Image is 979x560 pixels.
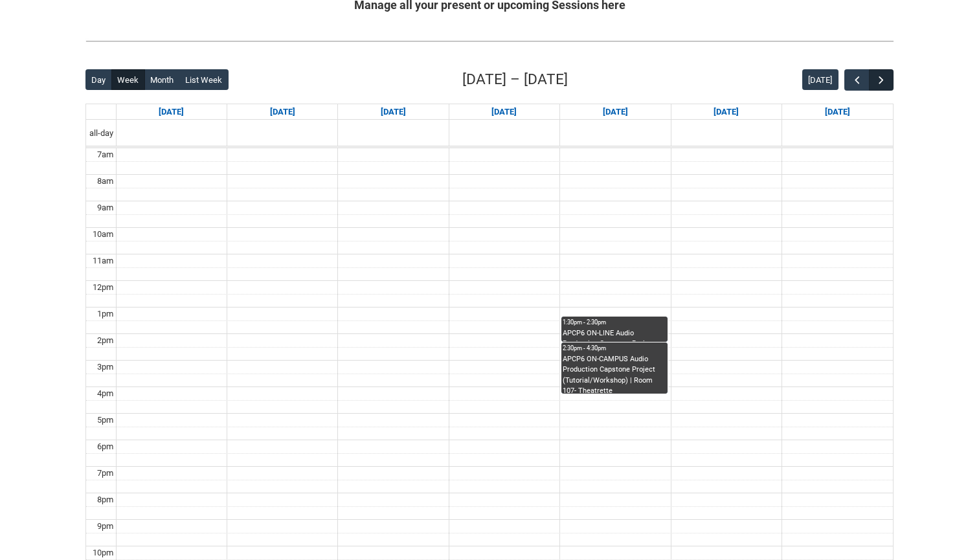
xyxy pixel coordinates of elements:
div: 12pm [90,281,116,294]
button: Week [111,69,145,90]
div: 6pm [95,440,116,453]
a: Go to November 8, 2025 [822,104,853,120]
button: Previous Week [844,69,869,91]
div: 11am [90,254,116,267]
button: Next Week [869,69,894,91]
div: 9pm [95,520,116,533]
div: 3pm [95,361,116,374]
div: 1pm [95,308,116,320]
div: APCP6 ON-LINE Audio Production Capstone Project (Lecture) | Online | Steeve Body, [PERSON_NAME], ... [563,328,666,342]
a: Go to November 5, 2025 [489,104,519,120]
button: [DATE] [802,69,838,90]
a: Go to November 2, 2025 [156,104,186,120]
div: 10pm [90,546,116,559]
button: Day [85,69,112,90]
div: 1:30pm - 2:30pm [563,318,666,327]
div: APCP6 ON-CAMPUS Audio Production Capstone Project (Tutorial/Workshop) | Room 107- Theatrette ([GE... [563,354,666,394]
span: all-day [87,127,116,140]
a: Go to November 3, 2025 [267,104,298,120]
div: 10am [90,228,116,241]
a: Go to November 7, 2025 [711,104,741,120]
a: Go to November 4, 2025 [378,104,409,120]
div: 4pm [95,387,116,400]
div: 8pm [95,493,116,506]
div: 2pm [95,334,116,347]
div: 5pm [95,414,116,427]
div: 7am [95,148,116,161]
button: Month [144,69,180,90]
div: 7pm [95,467,116,480]
div: 8am [95,175,116,188]
button: List Week [179,69,229,90]
div: 9am [95,201,116,214]
a: Go to November 6, 2025 [600,104,631,120]
div: 2:30pm - 4:30pm [563,344,666,353]
h2: [DATE] – [DATE] [462,69,568,91]
img: REDU_GREY_LINE [85,34,894,48]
